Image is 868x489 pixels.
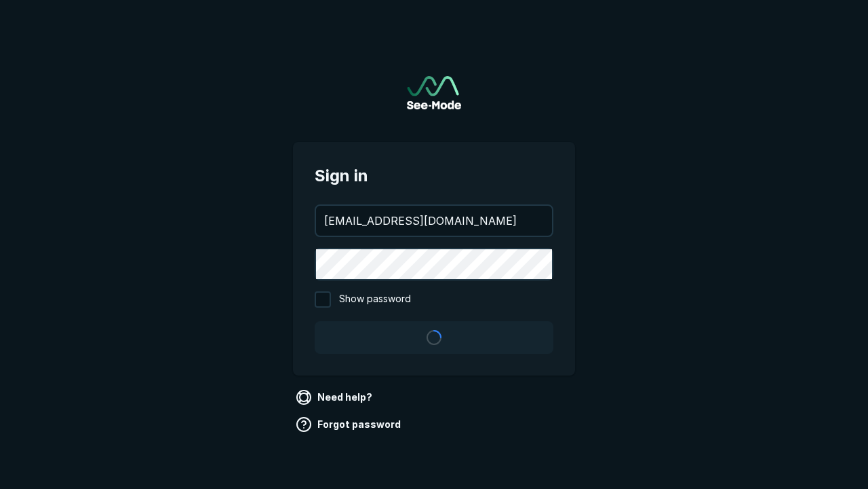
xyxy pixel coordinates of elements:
a: Go to sign in [407,76,461,109]
span: Show password [339,291,411,308]
span: Sign in [315,164,553,188]
a: Forgot password [293,414,406,435]
input: your@email.com [316,206,552,236]
a: Need help? [293,386,378,408]
img: See-Mode Logo [407,76,461,109]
